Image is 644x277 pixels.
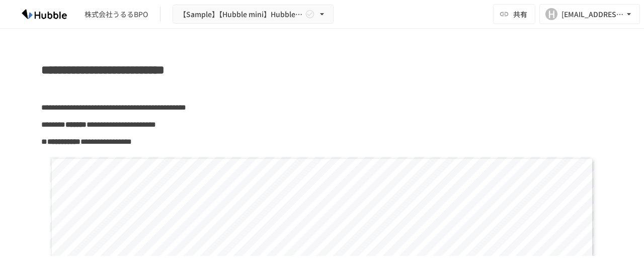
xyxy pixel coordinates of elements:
div: H [545,8,557,20]
div: [EMAIL_ADDRESS][DOMAIN_NAME] [561,8,624,21]
span: 【Sample】【Hubble mini】Hubble×企業名 オンボーディングプロジェクト [179,8,303,21]
span: 共有 [513,9,527,20]
button: 【Sample】【Hubble mini】Hubble×企業名 オンボーディングプロジェクト [173,5,334,24]
div: 株式会社うるるBPO [85,9,148,20]
img: HzDRNkGCf7KYO4GfwKnzITak6oVsp5RHeZBEM1dQFiQ [12,6,76,22]
button: H[EMAIL_ADDRESS][DOMAIN_NAME] [539,4,640,24]
button: 共有 [493,4,535,24]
